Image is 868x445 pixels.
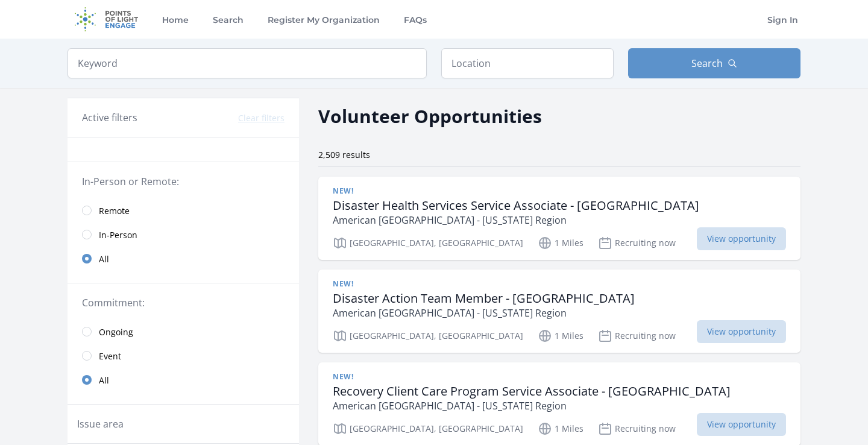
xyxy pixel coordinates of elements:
[598,329,676,343] p: Recruiting now
[318,149,370,160] span: 2,509 results
[333,198,699,213] h3: Disaster Health Services Service Associate - [GEOGRAPHIC_DATA]
[99,326,133,338] span: Ongoing
[318,270,800,353] a: New! Disaster Action Team Member - [GEOGRAPHIC_DATA] American [GEOGRAPHIC_DATA] - [US_STATE] Regi...
[68,198,299,222] a: Remote
[538,421,583,436] p: 1 Miles
[318,103,542,130] h2: Volunteer Opportunities
[77,417,124,431] legend: Issue area
[538,236,583,250] p: 1 Miles
[68,247,299,271] a: All
[333,329,523,343] p: [GEOGRAPHIC_DATA], [GEOGRAPHIC_DATA]
[68,222,299,247] a: In-Person
[628,48,800,78] button: Search
[691,56,723,71] span: Search
[333,279,353,289] span: New!
[333,421,523,436] p: [GEOGRAPHIC_DATA], [GEOGRAPHIC_DATA]
[333,213,699,227] p: American [GEOGRAPHIC_DATA] - [US_STATE] Region
[333,399,731,413] p: American [GEOGRAPHIC_DATA] - [US_STATE] Region
[82,110,137,125] h3: Active filters
[68,48,427,78] input: Keyword
[333,186,353,196] span: New!
[68,320,299,344] a: Ongoing
[99,350,121,362] span: Event
[441,48,614,78] input: Location
[333,372,353,382] span: New!
[697,413,786,436] span: View opportunity
[99,253,109,265] span: All
[333,291,635,306] h3: Disaster Action Team Member - [GEOGRAPHIC_DATA]
[538,329,583,343] p: 1 Miles
[99,205,130,217] span: Remote
[99,229,137,241] span: In-Person
[598,421,676,436] p: Recruiting now
[238,112,285,124] button: Clear filters
[697,227,786,250] span: View opportunity
[318,177,800,260] a: New! Disaster Health Services Service Associate - [GEOGRAPHIC_DATA] American [GEOGRAPHIC_DATA] - ...
[697,320,786,343] span: View opportunity
[99,374,109,387] span: All
[82,174,285,189] legend: In-Person or Remote:
[82,295,285,310] legend: Commitment:
[598,236,676,250] p: Recruiting now
[333,236,523,250] p: [GEOGRAPHIC_DATA], [GEOGRAPHIC_DATA]
[333,384,731,399] h3: Recovery Client Care Program Service Associate - [GEOGRAPHIC_DATA]
[333,306,635,320] p: American [GEOGRAPHIC_DATA] - [US_STATE] Region
[68,368,299,392] a: All
[68,344,299,368] a: Event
